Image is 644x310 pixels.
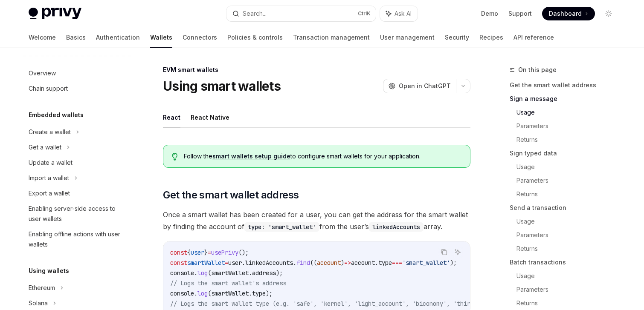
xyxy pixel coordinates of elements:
code: linkedAccounts [369,222,424,232]
a: Transaction management [293,27,370,48]
span: = [225,259,228,267]
a: Usage [516,160,622,174]
a: Returns [516,242,622,255]
button: Ask AI [452,247,463,258]
a: Parameters [516,119,622,133]
a: Batch transactions [510,255,622,269]
span: Dashboard [549,9,582,18]
a: Returns [516,133,622,146]
span: usePrivy [211,249,238,256]
a: Returns [516,296,622,310]
div: Export a wallet [29,188,70,198]
div: Overview [29,68,56,78]
span: Once a smart wallet has been created for a user, you can get the address for the smart wallet by ... [163,209,470,232]
a: Welcome [29,27,56,48]
span: . [194,290,197,297]
span: . [249,269,252,277]
a: Usage [516,215,622,228]
a: Send a transaction [510,201,622,215]
span: 'smart_wallet' [402,259,450,267]
span: console [170,290,194,297]
span: smartWallet [211,269,249,277]
h5: Embedded wallets [29,110,84,120]
a: Authentication [96,27,140,48]
div: Enabling server-side access to user wallets [29,204,126,224]
span: ( [208,269,211,277]
span: user [228,259,242,267]
button: React [163,107,180,127]
a: Dashboard [542,7,595,20]
a: Policies & controls [227,27,283,48]
span: console [170,269,194,277]
span: On this page [518,65,557,75]
span: . [293,259,296,267]
span: ); [266,290,273,297]
svg: Tip [172,153,178,161]
span: // Logs the smart wallet's address [170,279,286,287]
button: Toggle dark mode [602,7,615,20]
a: Connectors [183,27,217,48]
button: Open in ChatGPT [383,79,456,93]
div: Ethereum [29,283,55,293]
a: Overview [22,66,131,81]
span: linkedAccounts [245,259,293,267]
span: const [170,249,187,256]
a: Parameters [516,228,622,242]
a: Usage [516,106,622,119]
span: ( [208,290,211,297]
span: const [170,259,187,267]
span: log [197,269,208,277]
span: Follow the to configure smart wallets for your application. [184,152,461,161]
span: . [194,269,197,277]
span: . [375,259,378,267]
a: Wallets [150,27,172,48]
span: ); [276,269,283,277]
a: API reference [513,27,554,48]
span: account [351,259,375,267]
span: account [317,259,341,267]
img: light logo [29,8,81,20]
div: Solana [29,298,48,308]
span: ) [341,259,344,267]
a: Chain support [22,81,131,96]
code: type: 'smart_wallet' [244,222,319,232]
div: Get a wallet [29,142,61,152]
a: Sign typed data [510,146,622,160]
span: . [242,259,245,267]
button: Search...CtrlK [226,6,376,21]
a: Support [508,9,532,18]
a: Recipes [479,27,503,48]
div: EVM smart wallets [163,66,470,74]
span: user [191,249,204,256]
span: = [208,249,211,256]
a: Basics [66,27,86,48]
a: Update a wallet [22,155,131,170]
a: Demo [481,9,498,18]
button: React Native [191,107,229,127]
span: Ctrl K [358,10,371,17]
div: Enabling offline actions with user wallets [29,229,126,250]
a: Enabling server-side access to user wallets [22,201,131,227]
span: => [344,259,351,267]
span: smartWallet [211,290,249,297]
span: Ask AI [395,9,412,18]
a: Enabling offline actions with user wallets [22,227,131,252]
span: smartWallet [187,259,225,267]
span: type [252,290,266,297]
a: Sign a message [510,92,622,106]
span: Get the smart wallet address [163,188,299,202]
span: find [296,259,310,267]
button: Ask AI [380,6,418,21]
a: smart wallets setup guide [212,152,290,160]
span: // Logs the smart wallet type (e.g. 'safe', 'kernel', 'light_account', 'biconomy', 'thirdweb', 'c... [170,300,576,307]
a: Security [445,27,469,48]
a: Get the smart wallet address [510,78,622,92]
span: (); [238,249,249,256]
span: . [249,290,252,297]
a: Parameters [516,283,622,296]
span: log [197,290,208,297]
button: Copy the contents from the code block [438,247,450,258]
h1: Using smart wallets [163,78,281,94]
span: Open in ChatGPT [399,82,451,90]
span: { [187,249,191,256]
